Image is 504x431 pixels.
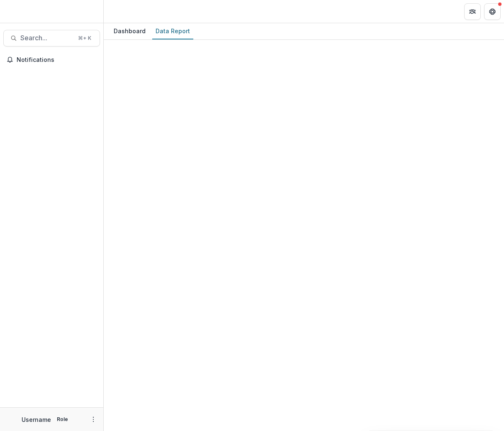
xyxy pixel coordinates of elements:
[3,53,100,66] button: Notifications
[464,3,481,20] button: Partners
[76,34,93,43] div: ⌘ + K
[3,30,100,47] button: Search...
[54,416,71,423] p: Role
[17,56,97,64] span: Notifications
[20,34,73,42] span: Search...
[22,415,51,424] p: Username
[152,25,193,37] div: Data Report
[110,23,149,39] a: Dashboard
[152,23,193,39] a: Data Report
[110,25,149,37] div: Dashboard
[484,3,501,20] button: Get Help
[88,414,98,424] button: More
